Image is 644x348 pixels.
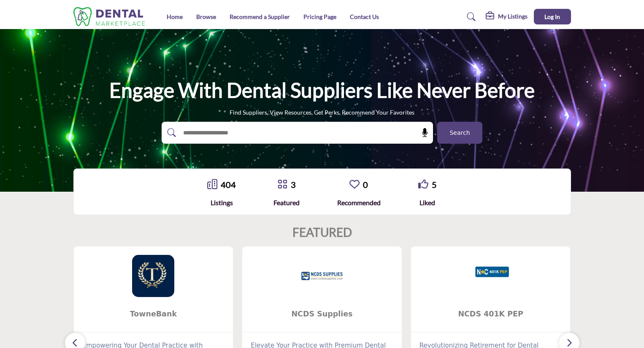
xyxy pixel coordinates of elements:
b: TowneBank [87,303,221,325]
img: NCDS Supplies [301,255,343,297]
a: Search [459,10,481,24]
i: Go to Liked [418,179,428,189]
div: My Listings [486,12,528,22]
img: Site Logo [73,7,149,26]
button: Search [437,122,482,144]
img: NCDS 401K PEP [470,255,512,297]
a: 0 [363,179,368,190]
span: NCDS 401K PEP [424,308,558,319]
h1: Engage with Dental Suppliers Like Never Before [109,77,535,103]
b: NCDS Supplies [255,303,389,325]
span: Search [449,128,470,137]
h2: FEATURED [292,225,352,240]
h5: My Listings [498,13,528,20]
a: TowneBank [74,303,233,325]
a: Home [167,13,183,20]
button: Log In [534,9,571,24]
div: Listings [207,198,236,208]
div: Featured [273,198,300,208]
b: NCDS 401K PEP [424,303,558,325]
div: Recommended [337,198,381,208]
a: 404 [221,179,236,190]
div: Liked [418,198,437,208]
a: Browse [196,13,216,20]
a: 3 [291,179,296,190]
span: TowneBank [87,308,221,319]
a: Contact Us [350,13,379,20]
span: Log In [544,13,560,20]
a: Go to Featured [277,179,287,190]
a: NCDS Supplies [242,303,402,325]
a: Recommend a Supplier [230,13,290,20]
a: 5 [432,179,437,190]
span: NCDS Supplies [255,308,389,319]
img: TowneBank [132,255,174,297]
p: Find Suppliers, View Resources, Get Perks, Recommend Your Favorites [230,108,414,117]
a: Pricing Page [303,13,336,20]
a: NCDS 401K PEP [411,303,571,325]
a: Go to Recommended [349,179,360,190]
